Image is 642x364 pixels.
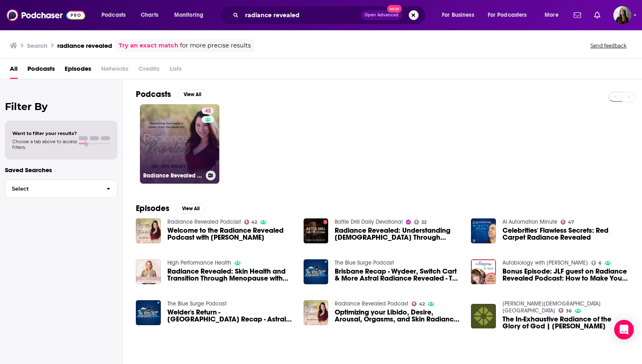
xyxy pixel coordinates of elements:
h3: radiance revealed [57,42,112,49]
a: Show notifications dropdown [591,8,604,22]
a: 36 [559,308,572,313]
button: open menu [482,9,539,22]
span: 47 [568,220,574,224]
a: The Blue Surge Podcast [335,259,394,266]
a: 42Radiance Revealed Podcast [140,104,219,184]
a: Welcome to the Radiance Revealed Podcast with Dr. Jen Haley [167,227,294,241]
a: All [10,62,18,79]
a: AI Automation Minute [502,218,557,225]
img: Celebrities' Flawless Secrets: Red Carpet Radiance Revealed [471,218,496,243]
img: Podchaser - Follow, Share and Rate Podcasts [7,7,85,23]
button: open menu [169,9,214,22]
span: Choose a tab above to access filters. [12,139,77,150]
p: Saved Searches [5,166,117,174]
span: Logged in as bnmartinn [613,6,631,24]
h3: Search [27,42,47,49]
a: 42 [412,301,425,306]
a: PodcastsView All [136,89,207,99]
a: 22 [414,220,426,225]
button: View All [176,204,205,213]
button: Send feedback [588,42,629,49]
h2: Episodes [136,203,169,213]
span: 36 [566,309,572,313]
span: for more precise results [180,41,251,50]
span: Charts [141,9,158,21]
input: Search podcasts, credits, & more... [242,9,361,22]
span: Welcome to the Radiance Revealed Podcast with [PERSON_NAME] [167,227,294,241]
img: Radiance Revealed: Understanding God Through Christ [304,218,329,243]
a: Show notifications dropdown [570,8,584,22]
span: Monitoring [174,9,203,21]
span: Podcasts [101,9,126,21]
h2: Podcasts [136,89,171,99]
span: 6 [599,261,601,265]
a: EpisodesView All [136,203,205,213]
h2: Filter By [5,101,117,112]
span: For Podcasters [488,9,527,21]
button: open menu [436,9,484,22]
span: Open Advanced [365,13,399,17]
button: View All [178,90,207,99]
img: The In-Exhaustive Radiance of the Glory of God | Josh Landen [471,304,496,329]
span: New [387,5,402,13]
a: Podcasts [27,62,55,79]
a: 42 [244,220,257,225]
a: Brisbane Recap - Wydeer, Switch Cart & More Astral Radiance Revealed - The Blue Surge Podcast (Ep... [335,268,461,282]
span: Networks [101,62,128,79]
span: Lists [169,62,182,79]
span: Optimizing your Libido, Desire, Arousal, Orgasms, and Skin Radiance with [PERSON_NAME] [335,309,461,323]
img: Bonus Episode: JLF guest on Radiance Revealed Podcast: How to Make Your Genes Work For You [471,259,496,284]
span: Credits [138,62,160,79]
span: 42 [251,220,257,224]
a: High Performance Health [167,259,231,266]
a: Try an exact match [119,41,178,50]
a: 47 [561,220,574,225]
a: Radiance Revealed Podcast [167,218,241,225]
div: Open Intercom Messenger [614,320,634,339]
span: Want to filter your results? [12,130,77,136]
span: Radiance Revealed: Skin Health and Transition Through Menopause with [PERSON_NAME] [167,268,294,282]
a: Autobiology with Jennifer Little-Fleck [502,259,588,266]
span: 42 [205,107,211,115]
a: Episodes [65,62,91,79]
a: Bonus Episode: JLF guest on Radiance Revealed Podcast: How to Make Your Genes Work For You [502,268,629,282]
a: Welcome to the Radiance Revealed Podcast with Dr. Jen Haley [136,218,161,243]
img: Brisbane Recap - Wydeer, Switch Cart & More Astral Radiance Revealed - The Blue Surge Podcast (Ep... [304,259,329,284]
a: Optimizing your Libido, Desire, Arousal, Orgasms, and Skin Radiance with Susan Bratton [335,309,461,323]
a: The In-Exhaustive Radiance of the Glory of God | Josh Landen [502,316,629,330]
span: More [545,9,559,21]
button: open menu [539,9,569,22]
img: Welder's Return - Liverpool Recap - Astral Radiance Cards Revealed - The Blue Surge Podcast (Epis... [136,300,161,325]
a: Welder's Return - Liverpool Recap - Astral Radiance Cards Revealed - The Blue Surge Podcast (Epis... [167,309,294,323]
a: Celebrities' Flawless Secrets: Red Carpet Radiance Revealed [502,227,629,241]
span: Radiance Revealed: Understanding [DEMOGRAPHIC_DATA] Through [DEMOGRAPHIC_DATA] [335,227,461,241]
a: Battle Drill Daily Devotional [335,218,403,225]
a: 6 [591,261,601,265]
h3: Radiance Revealed Podcast [143,172,203,179]
a: 42 [202,108,214,114]
a: Christ Methodist Church Memphis [502,300,601,314]
button: Select [5,180,117,198]
img: Optimizing your Libido, Desire, Arousal, Orgasms, and Skin Radiance with Susan Bratton [304,300,329,325]
div: Search podcasts, credits, & more... [227,6,433,25]
img: Radiance Revealed: Skin Health and Transition Through Menopause with Dr Jen Haley [136,259,161,284]
a: Radiance Revealed: Understanding God Through Christ [335,227,461,241]
span: For Business [442,9,474,21]
button: Open AdvancedNew [361,10,402,20]
img: User Profile [613,6,631,24]
a: The Blue Surge Podcast [167,300,227,307]
span: Welder's Return - [GEOGRAPHIC_DATA] Recap - Astral Radiance Cards Revealed - The Blue Surge Podca... [167,309,294,323]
